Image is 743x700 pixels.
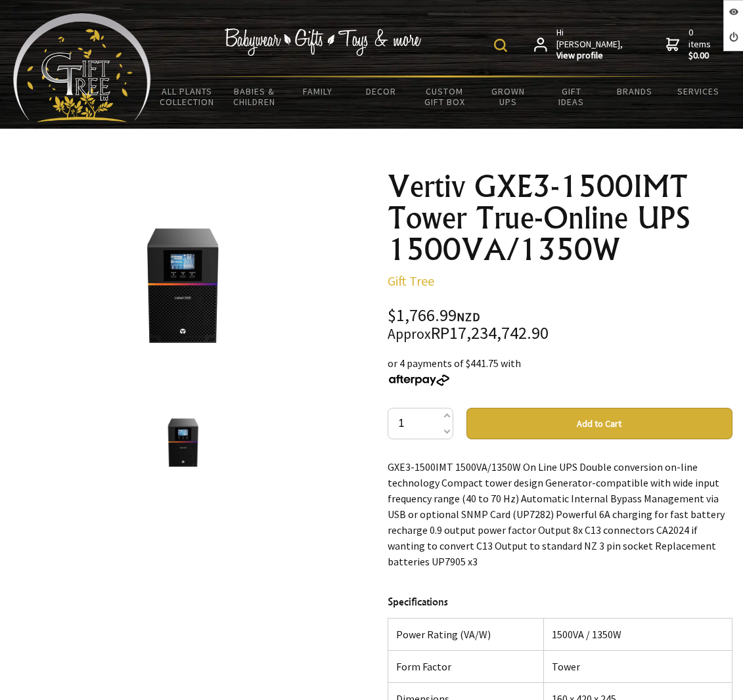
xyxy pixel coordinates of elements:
div: or 4 payments of $441.75 with [388,355,733,387]
h4: Specifications [388,594,733,610]
td: Form Factor [388,651,544,683]
strong: $0.00 [688,50,713,62]
a: Babies & Children [223,77,286,116]
strong: View profile [556,50,624,62]
a: Family [286,77,350,105]
a: All Plants Collection [151,77,223,116]
a: Decor [349,77,413,105]
a: Gift Ideas [540,77,604,116]
a: Hi [PERSON_NAME],View profile [534,27,624,62]
span: NZD [457,309,480,324]
small: Approx [388,325,431,343]
img: product search [494,39,507,52]
a: Brands [603,77,667,105]
img: Babywear - Gifts - Toys & more [224,28,421,56]
img: Vertiv GXE3-1500IMT Tower True-Online UPS 1500VA/1350W [158,418,208,468]
td: 1500VA / 1350W [544,619,732,651]
button: Add to Cart [466,408,733,439]
a: Gift Tree [388,273,434,289]
img: Babyware - Gifts - Toys and more... [13,13,151,122]
div: $1,766.99 RP17,234,742.90 [388,307,733,342]
td: Power Rating (VA/W) [388,619,544,651]
span: 0 items [688,26,713,62]
span: Hi [PERSON_NAME], [556,27,624,62]
a: Services [667,77,731,105]
img: Afterpay [388,374,451,386]
img: Vertiv GXE3-1500IMT Tower True-Online UPS 1500VA/1350W [124,227,242,345]
h1: Vertiv GXE3-1500IMT Tower True-Online UPS 1500VA/1350W [388,171,733,265]
td: Tower [544,651,732,683]
a: 0 items$0.00 [666,27,713,62]
a: Custom Gift Box [413,77,477,116]
a: Grown Ups [476,77,540,116]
